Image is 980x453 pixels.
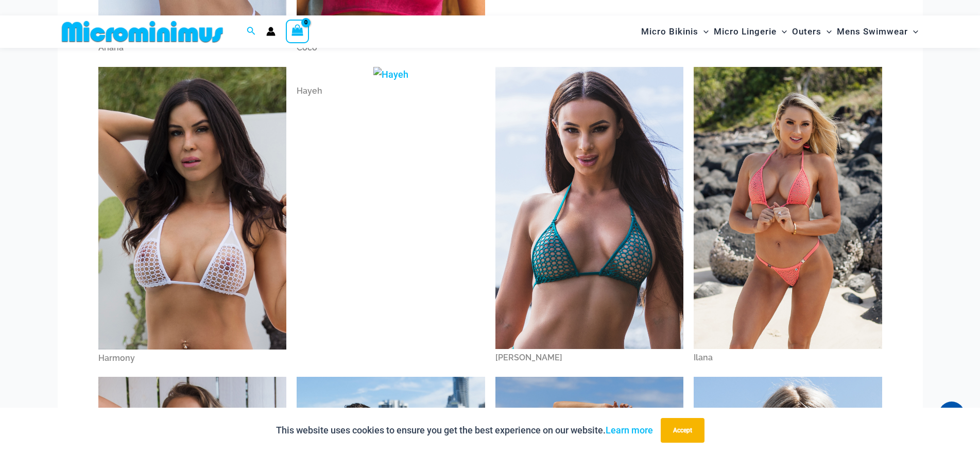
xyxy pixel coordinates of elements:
[639,19,711,45] a: Micro BikinisMenu ToggleMenu Toggle
[98,67,287,350] img: Harmony
[821,19,832,45] span: Menu Toggle
[495,349,684,367] div: [PERSON_NAME]
[297,82,485,100] div: Hayeh
[276,423,653,438] p: This website uses cookies to ensure you get the best experience on our website.
[714,19,777,45] span: Micro Lingerie
[373,67,408,82] img: Hayeh
[247,25,256,38] a: Search icon link
[792,19,821,45] span: Outers
[98,67,287,367] a: HarmonyHarmony
[777,19,787,45] span: Menu Toggle
[641,19,698,45] span: Micro Bikinis
[286,20,310,43] a: View Shopping Cart, empty
[495,67,684,349] img: Heather
[266,27,276,36] a: Account icon link
[694,67,882,367] a: IlanaIlana
[98,39,287,57] div: Ariana
[698,19,709,45] span: Menu Toggle
[694,67,882,349] img: Ilana
[297,67,485,100] a: HayehHayeh
[58,20,227,43] img: MM SHOP LOGO FLAT
[711,19,789,45] a: Micro LingerieMenu ToggleMenu Toggle
[661,418,704,443] button: Accept
[789,19,834,45] a: OutersMenu ToggleMenu Toggle
[908,19,918,45] span: Menu Toggle
[834,19,921,45] a: Mens SwimwearMenu ToggleMenu Toggle
[694,349,882,367] div: Ilana
[495,67,684,367] a: Heather[PERSON_NAME]
[98,350,287,367] div: Harmony
[837,19,908,45] span: Mens Swimwear
[637,17,923,46] nav: Site Navigation
[606,425,653,435] a: Learn more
